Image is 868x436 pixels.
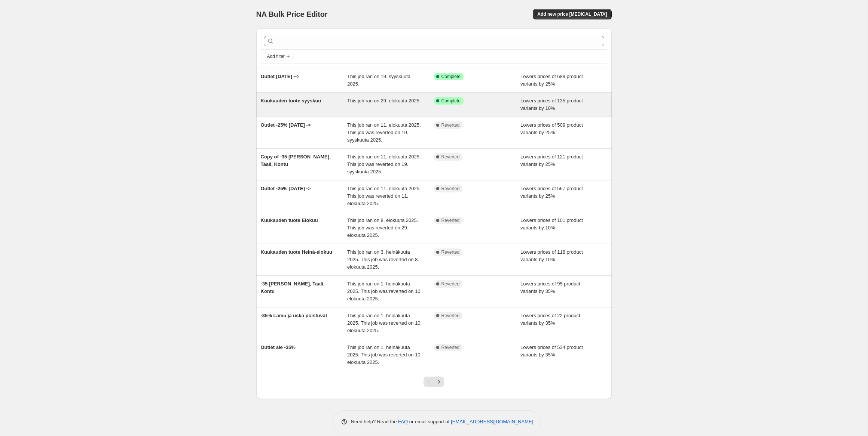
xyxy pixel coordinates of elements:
[441,344,460,350] span: Reverted
[520,74,583,87] span: Lowers prices of 689 product variants by 25%
[520,281,580,294] span: Lowers prices of 95 product variants by 35%
[267,53,285,59] span: Add filter
[347,186,421,206] span: This job ran on 11. elokuuta 2025. This job was reverted on 11. elokuuta 2025.
[408,419,451,424] span: or email support at
[441,154,460,160] span: Reverted
[347,344,422,365] span: This job ran on 1. heinäkuuta 2025. This job was reverted on 10. elokuuta 2025.
[520,154,583,167] span: Lowers prices of 121 product variants by 25%
[441,313,460,319] span: Reverted
[424,377,444,387] nav: Pagination
[347,98,421,103] span: This job ran on 29. elokuuta 2025.
[261,74,300,79] span: Outlet [DATE] -->
[347,122,421,143] span: This job ran on 11. elokuuta 2025. This job was reverted on 19. syyskuuta 2025.
[441,98,461,104] span: Complete
[520,313,580,326] span: Lowers prices of 22 product variants by 35%
[441,122,460,128] span: Reverted
[441,249,460,255] span: Reverted
[261,98,321,103] span: Kuukauden tuote syyskuu
[261,122,311,128] span: Outlet -25% [DATE] ->
[533,9,611,19] button: Add new price [MEDICAL_DATA]
[441,217,460,223] span: Reverted
[434,377,444,387] button: Next
[261,313,327,318] span: -35% Lamu ja uska poistuvat
[441,186,460,192] span: Reverted
[441,74,461,80] span: Complete
[520,249,583,262] span: Lowers prices of 118 product variants by 10%
[261,217,318,223] span: Kuukauden tuote Elokuu
[398,419,408,424] a: FAQ
[441,281,460,287] span: Reverted
[261,344,296,350] span: Outlet ale -35%
[520,217,583,231] span: Lowers prices of 101 product variants by 10%
[451,419,533,424] a: [EMAIL_ADDRESS][DOMAIN_NAME]
[347,74,410,87] span: This job ran on 19. syyskuuta 2025.
[256,10,328,18] span: NA Bulk Price Editor
[520,98,583,111] span: Lowers prices of 135 product variants by 10%
[347,249,419,270] span: This job ran on 3. heinäkuuta 2025. This job was reverted on 8. elokuuta 2025.
[347,281,422,302] span: This job ran on 1. heinäkuuta 2025. This job was reverted on 10. elokuuta 2025.
[261,186,311,191] span: Outlet -25% [DATE] ->
[261,249,332,255] span: Kuukauden tuote Heinä-elokuu
[520,122,583,135] span: Lowers prices of 509 product variants by 25%
[347,217,418,238] span: This job ran on 8. elokuuta 2025. This job was reverted on 29. elokuuta 2025.
[347,313,422,333] span: This job ran on 1. heinäkuuta 2025. This job was reverted on 10. elokuuta 2025.
[261,281,325,294] span: -35 [PERSON_NAME], Taali, Kontu
[520,344,583,358] span: Lowers prices of 534 product variants by 35%
[261,154,331,167] span: Copy of -35 [PERSON_NAME], Taali, Kontu
[264,52,294,61] button: Add filter
[347,154,421,174] span: This job ran on 11. elokuuta 2025. This job was reverted on 19. syyskuuta 2025.
[537,11,607,17] span: Add new price [MEDICAL_DATA]
[520,186,583,199] span: Lowers prices of 567 product variants by 25%
[351,419,398,424] span: Need help? Read the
